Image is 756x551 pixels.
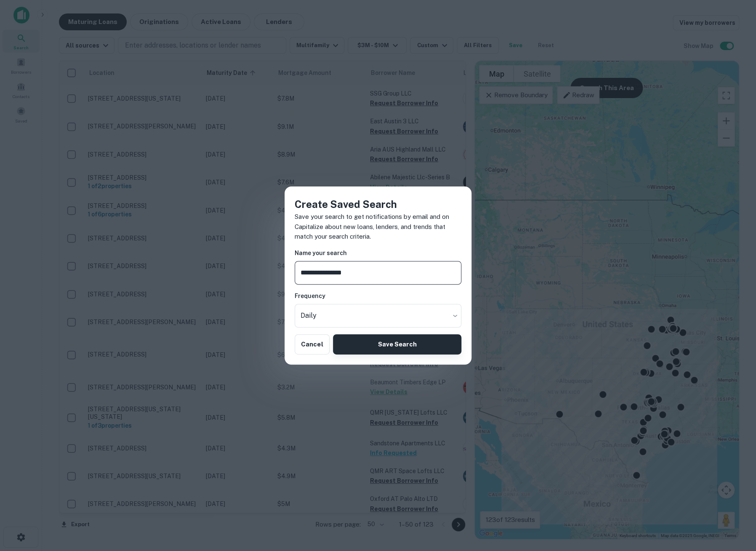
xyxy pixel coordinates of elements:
iframe: Chat Widget [714,484,756,524]
div: Without label [295,304,461,327]
p: Save your search to get notifications by email and on Capitalize about new loans, lenders, and tr... [295,212,461,242]
h6: Name your search [295,248,461,258]
h6: Frequency [295,291,461,301]
button: Save Search [333,334,461,354]
button: Cancel [295,334,330,354]
h4: Create Saved Search [295,197,461,212]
